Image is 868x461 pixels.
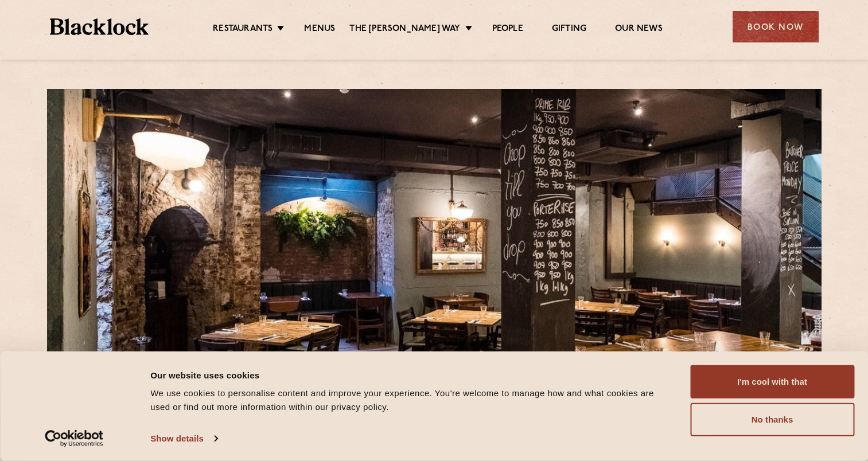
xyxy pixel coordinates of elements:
div: Book Now [733,11,819,42]
a: Our News [615,24,663,36]
a: Gifting [552,24,586,36]
a: Menus [304,24,335,36]
a: Restaurants [213,24,273,36]
a: The [PERSON_NAME] Way [349,24,460,36]
a: Show details [150,430,217,447]
div: Our website uses cookies [150,368,664,382]
img: BL_Textured_Logo-footer-cropped.svg [50,18,149,35]
a: People [492,24,523,36]
button: I'm cool with that [690,365,854,399]
button: No thanks [690,403,854,436]
a: Usercentrics Cookiebot - opens in a new window [24,430,124,447]
div: We use cookies to personalise content and improve your experience. You're welcome to manage how a... [150,386,664,414]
